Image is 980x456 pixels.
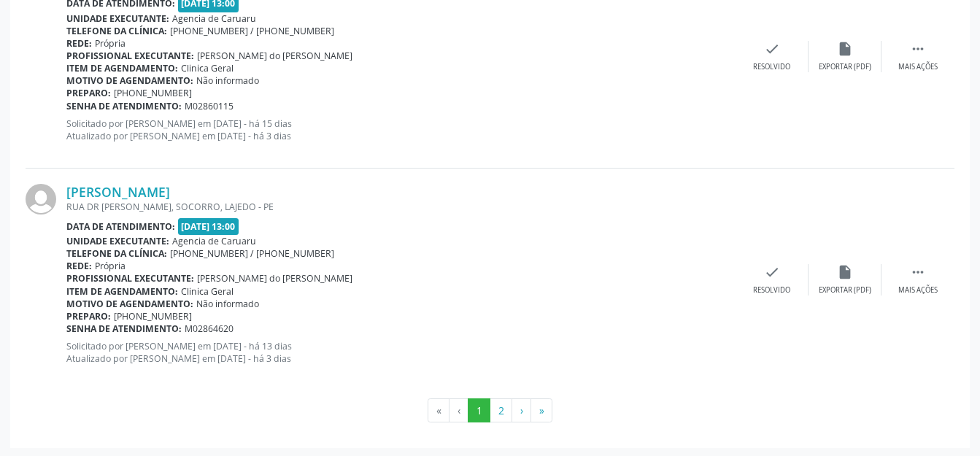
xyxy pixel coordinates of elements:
img: img [26,184,56,215]
div: Exportar (PDF) [819,62,871,72]
span: Clinica Geral [181,62,234,74]
b: Motivo de agendamento: [66,298,193,310]
span: [PHONE_NUMBER] [114,87,192,99]
span: M02860115 [185,100,234,112]
b: Preparo: [66,87,111,99]
ul: Pagination [26,398,954,423]
div: Mais ações [898,62,938,72]
div: Exportar (PDF) [819,285,871,295]
b: Unidade executante: [66,235,169,247]
span: Agencia de Caruaru [172,12,256,25]
b: Item de agendamento: [66,62,178,74]
span: Própria [95,260,126,272]
span: [PHONE_NUMBER] / [PHONE_NUMBER] [170,25,334,37]
span: Clinica Geral [181,285,234,298]
span: M02864620 [185,322,234,335]
span: Não informado [196,74,259,87]
b: Telefone da clínica: [66,25,167,37]
span: Agencia de Caruaru [172,235,256,247]
p: Solicitado por [PERSON_NAME] em [DATE] - há 15 dias Atualizado por [PERSON_NAME] em [DATE] - há 3... [66,117,736,142]
i: insert_drive_file [837,41,853,57]
span: [PERSON_NAME] do [PERSON_NAME] [197,50,352,62]
b: Senha de atendimento: [66,322,182,335]
button: Go to page 1 [468,398,490,423]
i:  [910,264,926,280]
p: Solicitado por [PERSON_NAME] em [DATE] - há 13 dias Atualizado por [PERSON_NAME] em [DATE] - há 3... [66,340,736,365]
span: [PERSON_NAME] do [PERSON_NAME] [197,272,352,285]
b: Motivo de agendamento: [66,74,193,87]
b: Profissional executante: [66,272,194,285]
div: Resolvido [753,285,790,295]
b: Profissional executante: [66,50,194,62]
b: Senha de atendimento: [66,100,182,112]
b: Telefone da clínica: [66,247,167,260]
i: check [764,41,780,57]
b: Unidade executante: [66,12,169,25]
i:  [910,41,926,57]
span: Não informado [196,298,259,310]
div: Resolvido [753,62,790,72]
span: [PHONE_NUMBER] [114,310,192,322]
div: RUA DR [PERSON_NAME], SOCORRO, LAJEDO - PE [66,201,736,213]
b: Data de atendimento: [66,220,175,233]
span: [DATE] 13:00 [178,218,239,235]
span: Própria [95,37,126,50]
b: Preparo: [66,310,111,322]
a: [PERSON_NAME] [66,184,170,200]
b: Item de agendamento: [66,285,178,298]
button: Go to last page [530,398,552,423]
b: Rede: [66,37,92,50]
span: [PHONE_NUMBER] / [PHONE_NUMBER] [170,247,334,260]
i: check [764,264,780,280]
i: insert_drive_file [837,264,853,280]
b: Rede: [66,260,92,272]
button: Go to next page [512,398,531,423]
button: Go to page 2 [490,398,512,423]
div: Mais ações [898,285,938,295]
